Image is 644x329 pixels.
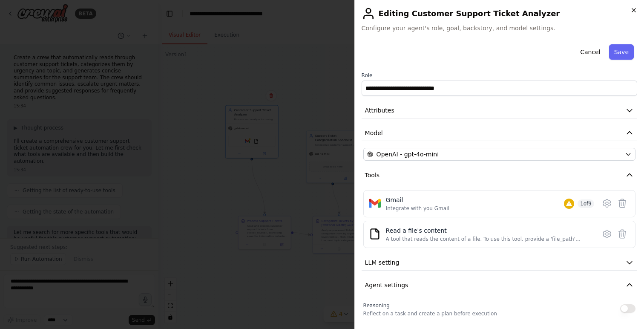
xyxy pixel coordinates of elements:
span: 1 of 9 [578,199,594,208]
p: Reflect on a task and create a plan before execution [363,310,497,317]
img: FileReadTool [369,228,381,240]
button: Configure tool [599,196,615,211]
button: Cancel [575,44,605,60]
label: Role [362,72,637,79]
span: OpenAI - gpt-4o-mini [377,150,439,159]
button: Tools [362,167,637,183]
h2: Editing Customer Support Ticket Analyzer [362,7,637,20]
button: Configure tool [599,226,615,242]
div: Gmail [386,196,449,204]
span: LLM setting [365,258,400,267]
div: Read a file's content [386,226,591,235]
button: LLM setting [362,255,637,271]
button: Attributes [362,103,637,118]
img: Gmail [369,197,381,209]
span: Agent settings [365,281,408,289]
span: Configure your agent's role, goal, backstory, and model settings. [362,24,637,32]
span: Tools [365,171,380,179]
button: Agent settings [362,277,637,293]
button: OpenAI - gpt-4o-mini [363,148,635,161]
button: Save [609,44,634,60]
button: Delete tool [615,226,630,242]
div: A tool that reads the content of a file. To use this tool, provide a 'file_path' parameter with t... [386,236,591,242]
div: Integrate with you Gmail [386,205,449,212]
span: Reasoning [363,303,390,309]
button: Delete tool [615,196,630,211]
span: Model [365,129,383,137]
span: Attributes [365,106,394,115]
button: Model [362,125,637,141]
